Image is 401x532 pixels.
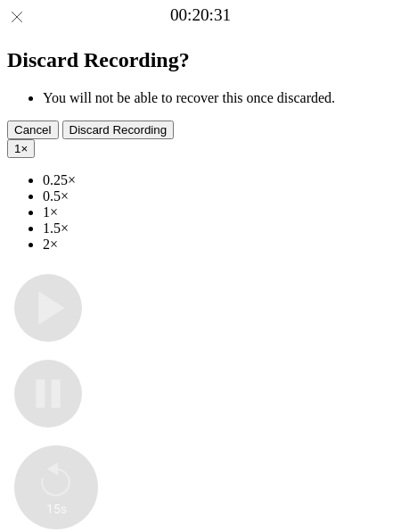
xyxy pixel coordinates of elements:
[14,142,20,155] span: 1
[43,237,394,253] li: 2×
[43,188,394,204] li: 0.5×
[7,121,59,139] button: Cancel
[170,5,231,25] a: 00:20:31
[43,90,394,106] li: You will not be able to recover this once discarded.
[7,48,394,72] h2: Discard Recording?
[62,121,175,139] button: Discard Recording
[43,204,394,220] li: 1×
[43,172,394,188] li: 0.25×
[7,139,35,158] button: 1×
[43,220,394,237] li: 1.5×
